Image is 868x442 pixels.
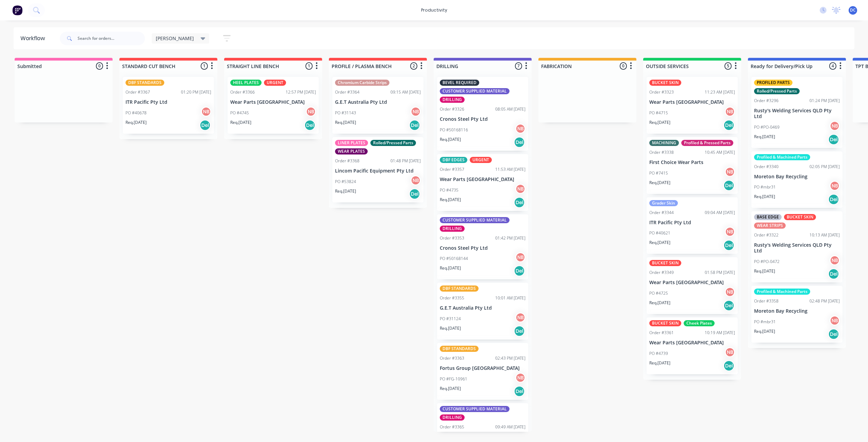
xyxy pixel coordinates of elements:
[440,106,464,112] div: Order #3326
[649,320,681,326] div: BUCKET SKIN
[495,106,525,112] div: 08:05 AM [DATE]
[649,340,735,346] p: Wear Parts [GEOGRAPHIC_DATA]
[78,32,145,45] input: Search for orders...
[649,280,735,285] p: Wear Parts [GEOGRAPHIC_DATA]
[754,124,780,130] p: PO #PO-0469
[647,257,738,314] div: BUCKET SKINOrder #334901:58 PM [DATE]Wear Parts [GEOGRAPHIC_DATA]PO #4725NBReq.[DATE]Del
[200,120,211,131] div: Del
[754,298,779,304] div: Order #3358
[649,300,670,306] p: Req. [DATE]
[649,170,668,176] p: PO #7415
[649,330,674,336] div: Order #3361
[754,268,775,274] p: Req. [DATE]
[809,298,840,304] div: 02:48 PM [DATE]
[440,88,510,94] div: CUSTOMER SUPPLIED MATERIAL
[437,154,528,211] div: DBF EDGESURGENTOrder #335711:53 AM [DATE]Wear Parts [GEOGRAPHIC_DATA]PO #4735NBReq.[DATE]Del
[335,119,356,126] p: Req. [DATE]
[647,317,738,374] div: BUCKET SKINCheek PlatesOrder #336110:19 AM [DATE]Wear Parts [GEOGRAPHIC_DATA]PO #4739NBReq.[DATE]Del
[409,189,420,199] div: Del
[440,285,479,292] div: DBF STANDARDS
[754,108,840,119] p: Rusty's Welding Services QLD Pty Ltd
[156,35,194,42] span: [PERSON_NAME]
[649,80,681,86] div: BUCKET SKIN
[20,34,48,43] div: Workflow
[440,127,468,133] p: PO #50168116
[335,158,360,164] div: Order #3368
[335,89,360,95] div: Order #3364
[649,89,674,95] div: Order #3323
[751,151,842,208] div: Profiled & Machined PartsOrder #334002:05 PM [DATE]Moreton Bay RecyclingPO #mbr31NBReq.[DATE]Del
[495,424,525,430] div: 09:49 AM [DATE]
[751,211,842,282] div: BASE EDGEBUCKET SKINWEAR STRIPSOrder #332210:13 AM [DATE]Rusty's Welding Services QLD Pty LtdPO #...
[809,232,840,238] div: 10:13 AM [DATE]
[705,89,735,95] div: 11:23 AM [DATE]
[335,140,368,146] div: LINER PLATES
[725,107,735,117] div: NB
[647,197,738,254] div: Grader SkinOrder #334409:04 AM [DATE]ITR Pacific Pty LtdPO #40621NBReq.[DATE]Del
[647,77,738,134] div: BUCKET SKINOrder #332311:23 AM [DATE]Wear Parts [GEOGRAPHIC_DATA]PO #4715NBReq.[DATE]Del
[649,230,670,236] p: PO #40621
[335,80,389,86] div: Chromium Carbide Strips
[514,137,525,148] div: Del
[440,80,479,86] div: BEVEL REQUIRED
[335,168,421,174] p: Lincom Pacific Equipment Pty Ltd
[649,110,668,116] p: PO #4715
[335,99,421,105] p: G.E.T Australia Pty Ltd
[440,386,461,392] p: Req. [DATE]
[437,343,528,400] div: DBF STANDARDSOrder #336302:43 PM [DATE]Fortus Group [GEOGRAPHIC_DATA]PO #FG-10961NBReq.[DATE]Del
[725,227,735,237] div: NB
[440,305,525,311] p: G.E.T Australia Pty Ltd
[649,350,668,357] p: PO #4739
[440,316,461,322] p: PO #31124
[332,137,423,202] div: LINER PLATESRolled/Pressed PartsWEAR PLATESOrder #336801:48 PM [DATE]Lincom Pacific Equipment Pty...
[440,157,467,163] div: DBF EDGES
[830,121,840,131] div: NB
[440,217,510,223] div: CUSTOMER SUPPLIED MATERIAL
[440,424,464,430] div: Order #3365
[440,325,461,331] p: Req. [DATE]
[440,414,465,421] div: DRILLING
[390,158,421,164] div: 01:48 PM [DATE]
[725,347,735,357] div: NB
[754,164,779,170] div: Order #3340
[495,295,525,301] div: 10:01 AM [DATE]
[751,286,842,343] div: Profiled & Machined PartsOrder #335802:48 PM [DATE]Moreton Bay RecyclingPO #mbr31NBReq.[DATE]Del
[681,140,733,146] div: Profiled & Pressed Parts
[306,107,316,117] div: NB
[723,240,734,251] div: Del
[649,220,735,226] p: ITR Pacific Pty Ltd
[390,89,421,95] div: 09:15 AM [DATE]
[754,184,776,190] p: PO #mbr31
[440,245,525,251] p: Cronos Steel Pty Ltd
[830,181,840,191] div: NB
[230,80,262,86] div: HEEL PLATES
[335,188,356,194] p: Req. [DATE]
[828,194,839,205] div: Del
[495,235,525,241] div: 01:42 PM [DATE]
[705,210,735,216] div: 09:04 AM [DATE]
[649,140,679,146] div: MACHINING
[335,110,356,116] p: PO #31143
[126,89,150,95] div: Order #3367
[754,80,792,86] div: PROFILED PARTS
[411,175,421,185] div: NB
[230,119,251,126] p: Req. [DATE]
[304,120,315,131] div: Del
[649,99,735,105] p: Wear Parts [GEOGRAPHIC_DATA]
[126,110,147,116] p: PO #40678
[230,99,316,105] p: Wear Parts [GEOGRAPHIC_DATA]
[123,77,214,134] div: DBF STANDARDSOrder #336701:20 PM [DATE]ITR Pacific Pty LtdPO #40678NBReq.[DATE]Del
[181,89,211,95] div: 01:20 PM [DATE]
[514,326,525,337] div: Del
[228,77,319,134] div: HEEL PLATESURGENTOrder #336612:57 PM [DATE]Wear Parts [GEOGRAPHIC_DATA]PO #4745NBReq.[DATE]Del
[515,312,525,323] div: NB
[335,179,356,185] p: PO #53824
[201,107,211,117] div: NB
[754,88,800,94] div: Rolled/Pressed Parts
[725,167,735,177] div: NB
[126,99,211,105] p: ITR Pacific Pty Ltd
[754,308,840,314] p: Moreton Bay Recycling
[754,232,779,238] div: Order #3322
[754,223,786,229] div: WEAR STRIPS
[809,98,840,104] div: 01:24 PM [DATE]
